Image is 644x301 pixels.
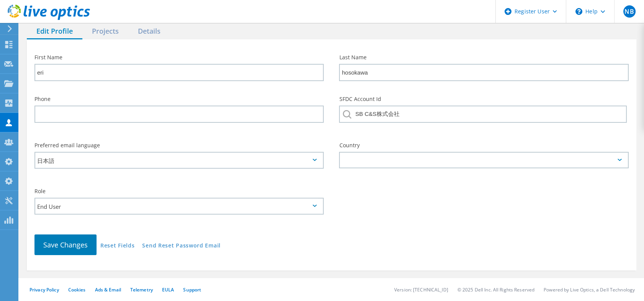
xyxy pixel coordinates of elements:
label: Phone [34,96,324,102]
label: Preferred email language [34,143,324,148]
div: Details [128,24,170,39]
a: Privacy Policy [29,286,59,293]
svg: \n [575,8,582,15]
li: Version: [TECHNICAL_ID] [394,286,448,293]
li: Powered by Live Optics, a Dell Technology [544,286,635,293]
a: EULA [162,286,174,293]
a: Cookies [68,286,86,293]
span: NB [624,8,634,15]
button: Save Changes [34,234,97,255]
div: Edit Profile [27,24,82,39]
label: Country [339,143,628,148]
label: Role [34,189,324,194]
a: Ads & Email [95,286,121,293]
label: Last Name [339,55,628,60]
span: Save Changes [43,240,88,249]
label: SFDC Account Id [339,96,628,102]
a: Live Optics Dashboard [8,16,90,21]
a: Send Reset Password Email [142,243,221,249]
label: First Name [34,55,324,60]
a: Telemetry [130,286,153,293]
li: © 2025 Dell Inc. All Rights Reserved [457,286,534,293]
div: Projects [82,24,128,39]
a: Support [183,286,201,293]
a: Reset Fields [100,243,134,249]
